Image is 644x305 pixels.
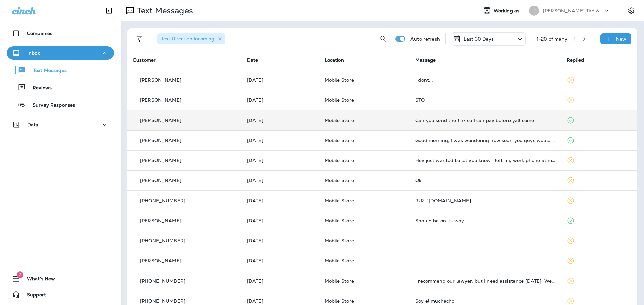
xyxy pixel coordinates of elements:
[133,57,156,63] span: Customer
[134,6,193,16] p: Text Messages
[415,218,556,223] div: Should be on its way
[26,85,52,91] p: Reviews
[140,198,185,203] p: [PHONE_NUMBER]
[415,77,556,83] div: I dont...
[7,80,114,94] button: Reviews
[27,31,52,36] p: Companies
[325,177,354,183] span: Mobile Store
[415,138,556,143] div: Good morning, I was wondering how soon you guys would be able to get out here? I got paid and wil...
[100,4,118,17] button: Collapse Sidebar
[140,298,185,304] p: [PHONE_NUMBER]
[27,50,40,56] p: Inbox
[415,158,556,163] div: Hey just wanted to let you know I left my work phone at my house, so if you need to get ahold of ...
[415,198,556,203] div: https://maps.app.goo.gl/SrjQZKDyHcSSgGXQ8?g_st=a
[494,8,522,14] span: Working as:
[7,63,114,77] button: Text Messages
[140,178,181,183] p: [PERSON_NAME]
[325,137,354,143] span: Mobile Store
[567,57,584,63] span: Replied
[325,258,354,264] span: Mobile Store
[140,278,185,284] p: [PHONE_NUMBER]
[247,178,314,183] p: Aug 29, 2025 02:46 PM
[415,57,436,63] span: Message
[247,77,314,83] p: Sep 5, 2025 03:25 PM
[7,98,114,112] button: Survey Responses
[140,77,181,83] p: [PERSON_NAME]
[133,32,146,46] button: Filters
[247,298,314,304] p: Aug 26, 2025 03:51 PM
[27,122,39,127] p: Data
[537,36,568,42] div: 1 - 20 of many
[415,97,556,103] div: STO
[247,158,314,163] p: Sep 1, 2025 02:52 PM
[157,33,225,44] div: Text Direction:Incoming
[415,178,556,183] div: Ok
[247,258,314,263] p: Aug 27, 2025 08:21 AM
[140,118,181,123] p: [PERSON_NAME]
[26,102,75,109] p: Survey Responses
[415,118,556,123] div: Can you send the link so I can pay before yall come
[7,46,114,60] button: Inbox
[140,97,181,103] p: [PERSON_NAME]
[325,238,354,244] span: Mobile Store
[464,36,494,42] p: Last 30 Days
[325,117,354,123] span: Mobile Store
[325,298,354,304] span: Mobile Store
[7,118,114,131] button: Data
[325,157,354,163] span: Mobile Store
[410,36,440,42] p: Auto refresh
[247,57,258,63] span: Date
[20,276,55,284] span: What's New
[17,271,23,278] span: 7
[247,118,314,123] p: Sep 4, 2025 05:18 PM
[247,138,314,143] p: Sep 4, 2025 07:50 AM
[247,238,314,243] p: Aug 28, 2025 08:28 AM
[377,32,390,46] button: Search Messages
[140,258,181,263] p: [PERSON_NAME]
[26,68,67,74] p: Text Messages
[325,278,354,284] span: Mobile Store
[7,272,114,285] button: 7What's New
[20,292,46,300] span: Support
[415,298,556,304] div: Soy el muchacho
[325,218,354,224] span: Mobile Store
[140,238,185,243] p: [PHONE_NUMBER]
[247,97,314,103] p: Sep 5, 2025 02:14 PM
[247,218,314,223] p: Aug 28, 2025 01:14 PM
[325,77,354,83] span: Mobile Store
[161,35,214,42] span: Text Direction : Incoming
[140,138,181,143] p: [PERSON_NAME]
[625,5,637,17] button: Settings
[616,36,626,42] p: New
[529,6,539,16] div: JT
[543,8,603,13] p: [PERSON_NAME] Tire & Auto
[247,198,314,203] p: Aug 28, 2025 04:04 PM
[325,198,354,204] span: Mobile Store
[140,158,181,163] p: [PERSON_NAME]
[140,218,181,223] p: [PERSON_NAME]
[325,57,344,63] span: Location
[247,278,314,284] p: Aug 26, 2025 06:42 PM
[7,288,114,301] button: Support
[415,278,556,284] div: I recommend our lawyer, but I need assistance today! We live in Michigan! We need to get there, p...
[7,27,114,40] button: Companies
[325,97,354,103] span: Mobile Store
